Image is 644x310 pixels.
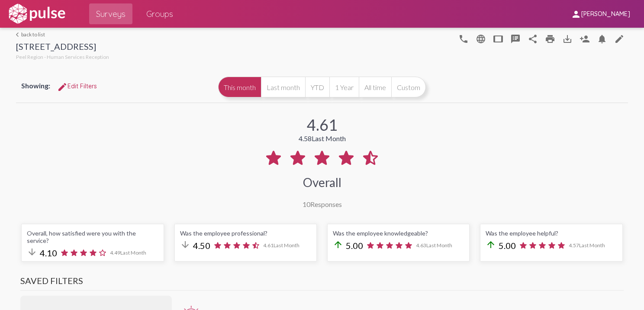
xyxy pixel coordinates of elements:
[7,3,67,25] img: white-logo.svg
[571,9,581,19] mat-icon: person
[110,249,146,256] span: 4.49
[346,240,363,251] span: 5.00
[263,242,299,249] span: 4.61
[303,175,341,190] div: Overall
[510,34,521,44] mat-icon: speaker_notes
[426,242,452,249] span: Last Month
[359,77,391,97] button: All time
[120,249,146,256] span: Last Month
[57,82,68,92] mat-icon: Edit Filters
[50,78,104,94] button: Edit FiltersEdit Filters
[307,115,338,134] div: 4.61
[499,240,516,251] span: 5.00
[458,34,469,44] mat-icon: language
[476,34,486,44] mat-icon: language
[27,229,158,244] div: Overall, how satisfied were you with the service?
[472,30,489,47] button: language
[597,34,607,44] mat-icon: Bell
[303,200,342,208] div: Responses
[581,10,630,18] span: [PERSON_NAME]
[507,30,524,47] button: speaker_notes
[274,242,299,249] span: Last Month
[569,242,605,249] span: 4.57
[541,30,559,47] a: print
[139,3,180,24] a: Groups
[333,239,343,250] mat-icon: arrow_upward
[579,242,605,249] span: Last Month
[576,30,593,47] button: Person
[16,31,109,38] a: back to list
[180,229,311,237] div: Was the employee professional?
[416,242,452,249] span: 4.63
[146,6,173,22] span: Groups
[16,32,21,37] mat-icon: arrow_back_ios
[305,77,329,97] button: YTD
[57,82,97,90] span: Edit Filters
[303,200,310,208] span: 10
[593,30,611,47] button: Bell
[193,240,210,251] span: 4.50
[528,34,538,44] mat-icon: Share
[27,247,37,257] mat-icon: arrow_downward
[20,275,624,291] h3: Saved Filters
[486,229,617,237] div: Was the employee helpful?
[564,6,637,22] button: [PERSON_NAME]
[493,34,503,44] mat-icon: tablet
[261,77,305,97] button: Last month
[489,30,507,47] button: tablet
[218,77,261,97] button: This month
[16,41,109,54] div: [STREET_ADDRESS]
[40,248,57,258] span: 4.10
[299,134,346,142] div: 4.58
[524,30,541,47] button: Share
[545,34,555,44] mat-icon: print
[580,34,590,44] mat-icon: Person
[562,34,573,44] mat-icon: Download
[614,34,625,44] mat-icon: edit
[180,239,190,250] mat-icon: arrow_downward
[89,3,132,24] a: Surveys
[559,30,576,47] button: Download
[96,6,126,22] span: Surveys
[21,81,50,90] span: Showing:
[16,54,109,60] span: Peel Region - Human Services Reception
[611,30,628,47] a: edit
[486,239,496,250] mat-icon: arrow_upward
[329,77,359,97] button: 1 Year
[333,229,464,237] div: Was the employee knowledgeable?
[312,134,346,142] span: Last Month
[391,77,426,97] button: Custom
[455,30,472,47] button: language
